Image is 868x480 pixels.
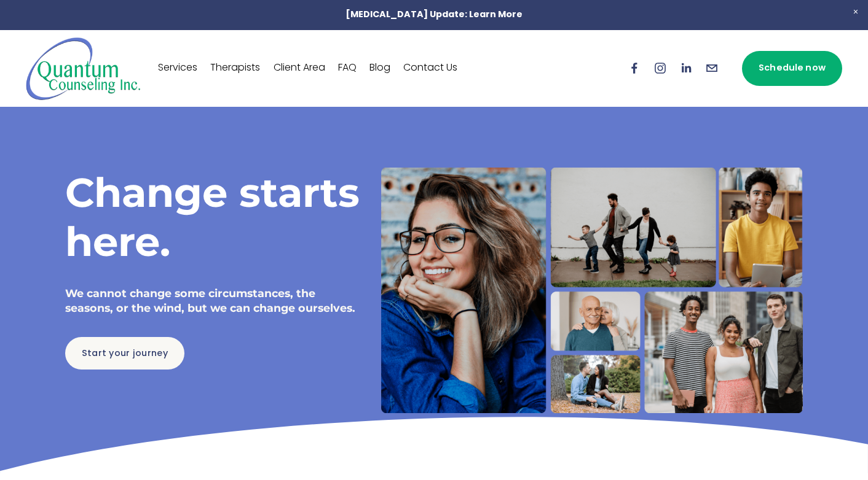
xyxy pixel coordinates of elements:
[338,58,357,78] a: FAQ
[705,61,719,75] a: info@quantumcounselinginc.com
[65,337,184,370] a: Start your journey
[403,58,457,78] a: Contact Us
[653,61,667,75] a: Instagram
[742,51,842,86] a: Schedule now
[65,168,360,266] h1: Change starts here.
[26,36,141,101] img: Quantum Counseling Inc. | Change starts here.
[210,58,260,78] a: Therapists
[65,286,360,316] h4: We cannot change some circumstances, the seasons, or the wind, but we can change ourselves.
[628,61,641,75] a: Facebook
[274,58,325,78] a: Client Area
[158,58,197,78] a: Services
[369,58,390,78] a: Blog
[679,61,693,75] a: LinkedIn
